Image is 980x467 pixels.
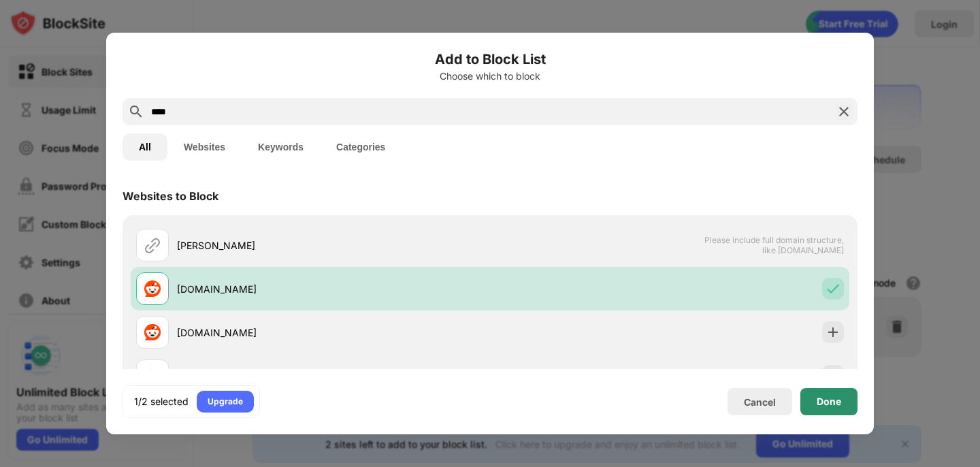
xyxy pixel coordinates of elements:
[122,71,857,82] div: Choose which to block
[177,369,490,383] div: [DOMAIN_NAME]
[836,103,852,120] img: search-close
[122,189,218,203] div: Websites to Block
[144,324,161,340] img: favicons
[704,235,844,255] span: Please include full domain structure, like [DOMAIN_NAME]
[134,395,189,408] div: 1/2 selected
[177,238,490,253] div: [PERSON_NAME]
[167,133,242,161] button: Websites
[320,133,402,161] button: Categories
[128,103,144,120] img: search.svg
[817,396,841,407] div: Done
[177,325,490,340] div: [DOMAIN_NAME]
[144,237,161,253] img: url.svg
[122,49,857,69] h6: Add to Block List
[122,133,167,161] button: All
[144,368,161,384] img: favicons
[242,133,320,161] button: Keywords
[177,282,490,296] div: [DOMAIN_NAME]
[208,395,243,408] div: Upgrade
[744,396,776,408] div: Cancel
[144,280,161,297] img: favicons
